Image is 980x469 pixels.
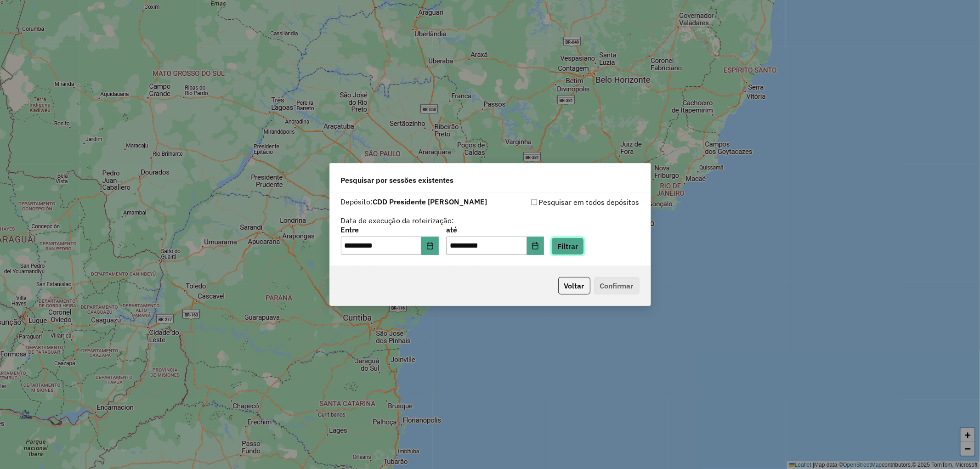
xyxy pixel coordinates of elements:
[421,237,439,255] button: Choose Date
[527,237,544,255] button: Choose Date
[341,224,439,235] label: Entre
[551,237,584,255] button: Filtrar
[490,197,640,208] div: Pesquisar em todos depósitos
[341,215,454,226] label: Data de execução da roteirização:
[558,277,590,294] button: Voltar
[341,175,454,186] span: Pesquisar por sessões existentes
[341,196,487,207] label: Depósito:
[373,197,487,206] strong: CDD Presidente [PERSON_NAME]
[446,224,544,235] label: até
